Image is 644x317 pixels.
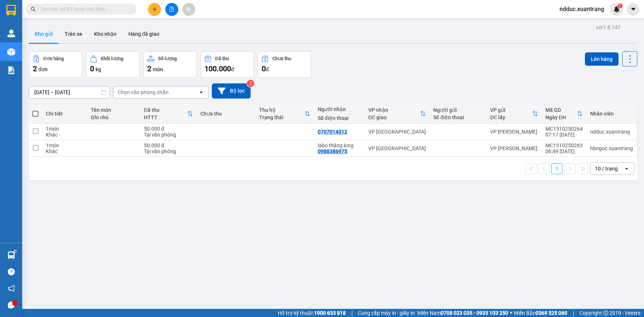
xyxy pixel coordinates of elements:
button: Trên xe [59,25,88,43]
div: Khối lượng [101,56,123,61]
button: plus [148,3,161,16]
svg: open [198,89,204,95]
div: HTTT [144,114,187,120]
span: | [573,309,574,317]
img: warehouse-icon [7,48,15,56]
div: 07:17 [DATE] [545,132,583,138]
span: Miền Bắc [514,309,567,317]
input: Tìm tên, số ĐT hoặc mã đơn [41,5,128,13]
div: Nhân viên [590,111,633,117]
th: Toggle SortBy [140,104,197,124]
button: 1 [551,163,562,174]
span: 0 [90,64,94,73]
button: Đơn hàng2đơn [29,51,82,78]
div: Chọn văn phòng nhận [118,89,169,96]
button: Kho gửi [29,25,59,43]
div: Khác [46,132,83,138]
button: Đã thu100.000đ [200,51,254,78]
sup: 1 [14,250,16,252]
div: hbngoc.xuantrang [590,145,633,151]
div: Thu hộ [259,107,304,113]
span: 0 [262,64,266,73]
div: VP [GEOGRAPHIC_DATA] [368,145,426,151]
sup: 2 [247,80,254,87]
div: Đã thu [144,107,187,113]
div: labo thăng long [318,142,361,148]
span: notification [8,285,15,292]
div: Chưa thu [200,111,252,117]
button: Số lượng2món [143,51,197,78]
input: Select a date range. [29,86,110,98]
div: VP [PERSON_NAME] [490,129,538,135]
img: logo-vxr [6,5,16,16]
span: | [351,309,352,317]
div: Người nhận [318,106,361,112]
strong: 1900 633 818 [314,310,346,316]
button: aim [182,3,195,16]
div: Mã GD [545,107,577,113]
button: file-add [165,3,178,16]
span: search [31,7,36,12]
div: Ghi chú [91,114,137,120]
span: ndduc.xuantrang [554,4,610,14]
th: Toggle SortBy [365,104,430,124]
span: aim [186,7,191,12]
img: warehouse-icon [7,30,15,37]
span: message [8,302,15,309]
img: icon-new-feature [613,6,620,13]
div: Chưa thu [272,56,291,61]
span: 100.000 [204,64,231,73]
div: MC1510250264 [545,126,583,132]
div: Khác [46,148,83,154]
strong: 0369 525 060 [535,310,567,316]
span: Cung cấp máy in - giấy in: [358,309,416,317]
span: 1 [619,3,621,8]
div: Đã thu [215,56,229,61]
div: 10 / trang [595,165,618,172]
div: ĐC lấy [490,114,532,120]
th: Toggle SortBy [542,104,586,124]
div: ndduc.xuantrang [590,129,633,135]
div: Tại văn phòng [144,132,193,138]
div: VP gửi [490,107,532,113]
button: Bộ lọc [212,83,251,99]
sup: 1 [617,3,623,8]
div: 06:49 [DATE] [545,148,583,154]
span: món [153,66,163,72]
img: solution-icon [7,66,15,74]
div: Số lượng [158,56,177,61]
div: 0988386975 [318,148,347,154]
div: Đơn hàng [44,56,64,61]
svg: open [624,166,630,172]
span: Hỗ trợ kỹ thuật: [278,309,346,317]
span: đ [231,66,234,72]
strong: 0708 023 035 - 0935 103 250 [441,310,508,316]
th: Toggle SortBy [486,104,542,124]
div: VP [GEOGRAPHIC_DATA] [368,129,426,135]
div: MC1510250263 [545,142,583,148]
span: đơn [38,66,48,72]
div: 50.000 đ [144,142,193,148]
div: 1 món [46,142,83,148]
div: Chi tiết [46,111,83,117]
button: Chưa thu0đ [258,51,311,78]
div: Ngày ĐH [545,114,577,120]
div: 50.000 đ [144,126,193,132]
div: 1 món [46,126,83,132]
span: file-add [169,7,174,12]
span: 2 [33,64,37,73]
th: Toggle SortBy [255,104,314,124]
button: caret-down [627,3,640,16]
span: Miền Nam [417,309,508,317]
img: warehouse-icon [7,251,15,259]
div: ĐC giao [368,114,420,120]
span: kg [96,66,101,72]
button: Lên hàng [585,52,619,66]
div: Tên món [91,107,137,113]
div: VP [PERSON_NAME] [490,145,538,151]
span: ⚪️ [510,311,512,314]
div: Tại văn phòng [144,148,193,154]
button: Hàng đã giao [123,25,165,43]
span: question-circle [8,268,15,275]
span: caret-down [630,6,637,13]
